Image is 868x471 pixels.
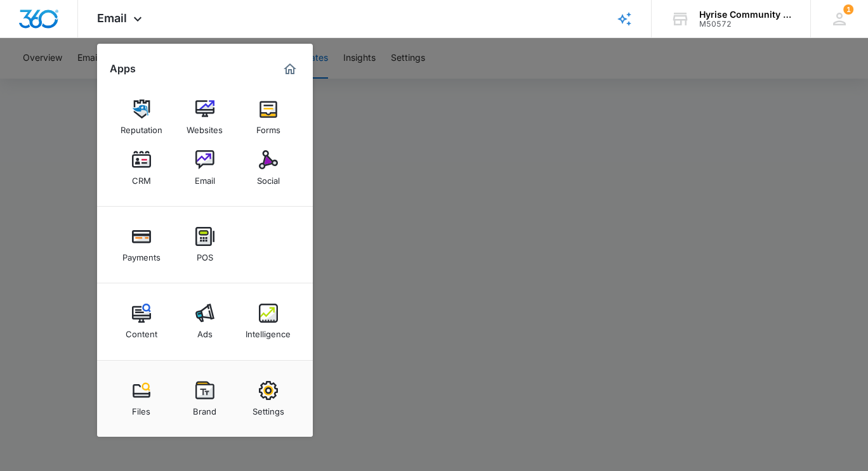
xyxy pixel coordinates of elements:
[843,4,853,15] div: notifications count
[256,119,280,135] div: Forms
[181,297,229,345] a: Ads
[181,93,229,141] a: Websites
[257,169,280,186] div: Social
[187,119,223,135] div: Websites
[117,144,166,192] a: CRM
[197,246,213,262] div: POS
[132,169,151,186] div: CRM
[280,59,300,79] a: Marketing 360® Dashboard
[195,169,215,186] div: Email
[699,20,792,29] div: account id
[110,63,136,75] h2: Apps
[193,400,216,416] div: Brand
[121,119,162,135] div: Reputation
[132,400,150,416] div: Files
[181,221,229,269] a: POS
[117,221,166,269] a: Payments
[97,11,127,25] span: Email
[122,246,161,262] div: Payments
[117,93,166,141] a: Reputation
[197,323,213,339] div: Ads
[244,144,293,192] a: Social
[244,297,293,345] a: Intelligence
[246,323,291,339] div: Intelligence
[117,297,166,345] a: Content
[126,323,157,339] div: Content
[117,375,166,423] a: Files
[181,375,229,423] a: Brand
[244,93,293,141] a: Forms
[699,10,792,20] div: account name
[253,400,284,416] div: Settings
[244,375,293,423] a: Settings
[843,4,853,15] span: 1
[181,144,229,192] a: Email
